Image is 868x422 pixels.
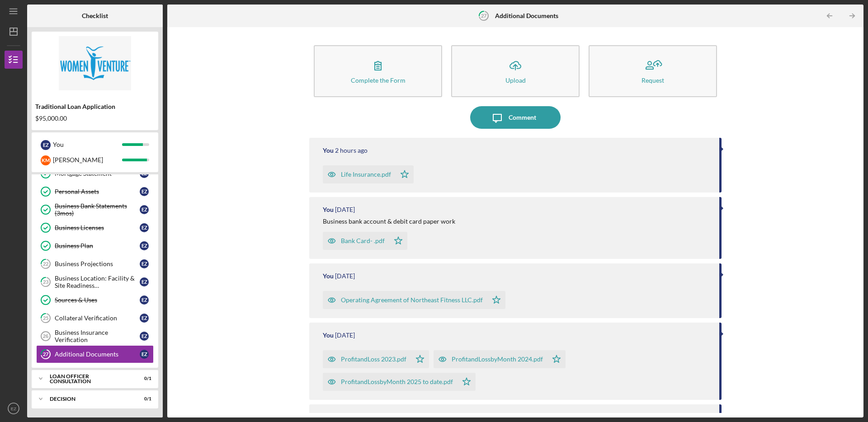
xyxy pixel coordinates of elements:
div: $95,000.00 [35,115,155,122]
div: Upload [505,77,526,84]
button: Operating Agreement of Northeast Fitness LLC.pdf [323,291,505,309]
time: 2025-09-15 00:28 [335,272,355,280]
div: Personal Assets [55,188,140,195]
div: Comment [509,106,536,129]
a: 22Business ProjectionsEZ [36,255,154,273]
div: E Z [140,295,149,305]
div: E Z [140,223,149,232]
button: Comment [470,106,561,129]
div: E Z [140,241,149,250]
div: ProfitandLossbyMonth 2024.pdf [452,356,543,363]
div: Operating Agreement of Northeast Fitness LLC.pdf [341,296,483,304]
a: 25Collateral VerificationEZ [36,309,154,327]
div: You [323,272,334,280]
tspan: 26 [43,333,48,339]
div: E Z [140,259,149,268]
a: 23Business Location: Facility & Site Readiness DocumentationEZ [36,273,154,291]
tspan: 27 [43,352,49,357]
time: 2025-09-19 00:05 [335,206,355,213]
div: E Z [140,187,149,196]
div: Life Insurance.pdf [341,171,391,178]
div: Business Plan [55,242,140,249]
a: Personal AssetsEZ [36,183,154,201]
div: You [53,137,122,152]
div: Business bank account & debit card paper work [323,218,455,225]
div: Decision [50,396,129,402]
time: 2025-08-29 00:32 [335,332,355,339]
div: Collateral Verification [55,314,140,322]
div: E Z [140,277,149,286]
a: Business Bank Statements (3mos)EZ [36,201,154,219]
b: Checklist [82,12,108,19]
tspan: 23 [43,279,48,285]
button: Upload [451,45,580,97]
div: E Z [140,314,149,323]
div: You [323,206,334,213]
div: Sources & Uses [55,296,140,304]
div: K M [41,155,51,165]
a: 26Business Insurance VerificationEZ [36,327,154,345]
img: Product logo [32,36,158,90]
div: Bank Card- .pdf [341,237,385,244]
button: EZ [5,399,23,417]
button: Life Insurance.pdf [323,165,414,183]
div: Request [642,77,664,84]
div: E Z [140,332,149,341]
div: Business Licenses [55,224,140,231]
div: E Z [140,205,149,214]
div: Traditional Loan Application [35,103,155,110]
button: Complete the Form [314,45,442,97]
div: You [323,332,334,339]
button: ProfitandLossbyMonth 2025 to date.pdf [323,373,476,391]
tspan: 27 [481,13,487,19]
button: Bank Card- .pdf [323,232,407,250]
div: You [323,147,334,154]
div: Loan Officer Consultation [50,374,129,384]
a: 27Additional DocumentsEZ [36,345,154,363]
div: ProfitandLossbyMonth 2025 to date.pdf [341,378,453,385]
time: 2025-09-22 13:46 [335,147,368,154]
div: E Z [41,140,51,150]
b: Additional Documents [495,12,558,19]
div: Additional Documents [55,351,140,358]
a: Sources & UsesEZ [36,291,154,309]
button: ProfitandLoss 2023.pdf [323,350,429,368]
a: Business LicensesEZ [36,219,154,237]
a: Business PlanEZ [36,237,154,255]
div: Business Location: Facility & Site Readiness Documentation [55,275,140,289]
div: Business Bank Statements (3mos) [55,202,140,217]
div: Business Projections [55,260,140,267]
tspan: 25 [43,315,48,321]
text: EZ [11,406,16,411]
div: Complete the Form [351,77,406,84]
div: [PERSON_NAME] [53,152,122,168]
tspan: 22 [43,261,48,267]
div: Business Insurance Verification [55,329,140,343]
button: Request [589,45,717,97]
div: 0 / 1 [135,376,151,381]
div: ProfitandLoss 2023.pdf [341,356,406,363]
div: E Z [140,350,149,359]
button: ProfitandLossbyMonth 2024.pdf [434,350,566,368]
div: 0 / 1 [135,396,151,402]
